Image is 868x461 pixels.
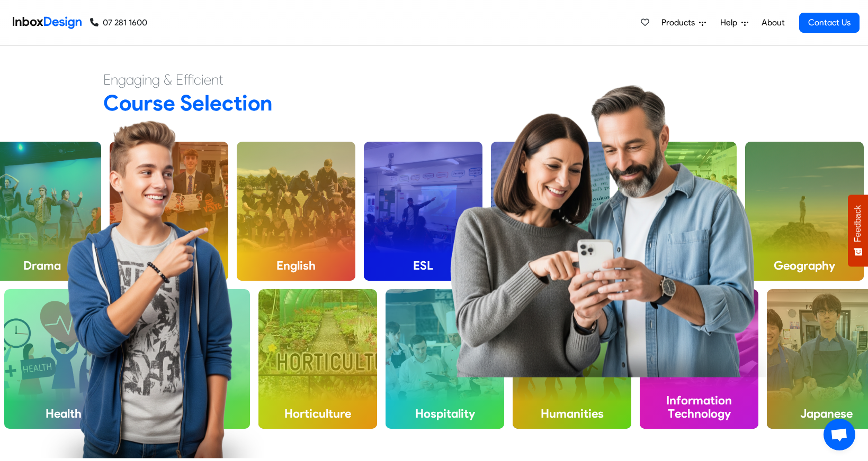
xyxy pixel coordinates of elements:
[848,195,868,266] button: Feedback - Show survey
[853,205,863,242] span: Feedback
[237,250,355,281] h4: English
[824,419,855,450] a: Open chat
[422,84,785,377] img: parents_using_phone.png
[386,398,504,429] h4: Hospitality
[41,120,264,458] img: boy_pointing_to_right.png
[103,70,765,89] h4: Engaging & Efficient
[716,12,753,33] a: Help
[657,12,710,33] a: Products
[103,89,765,116] h2: Course Selection
[364,250,482,281] h4: ESL
[90,16,147,29] a: 07 281 1600
[720,16,741,29] span: Help
[258,398,377,429] h4: Horticulture
[758,12,788,33] a: About
[661,16,699,29] span: Products
[4,398,123,429] h4: Health
[745,250,864,281] h4: Geography
[513,398,631,429] h4: Humanities
[640,385,758,429] h4: Information Technology
[799,13,860,33] a: Contact Us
